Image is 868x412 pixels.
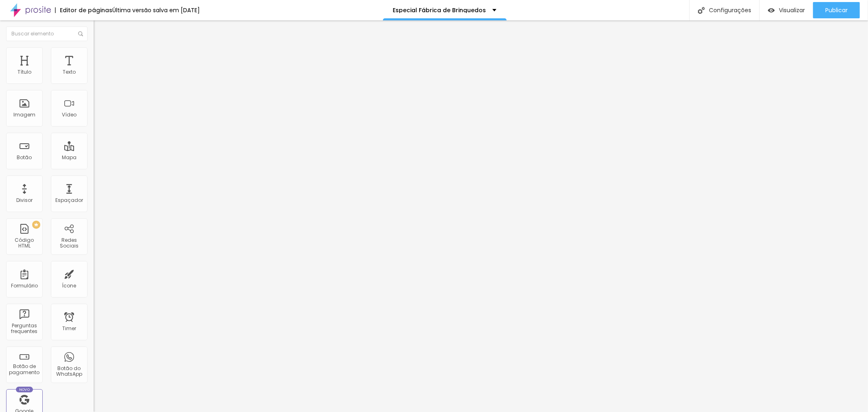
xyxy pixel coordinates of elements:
p: Especial Fábrica de Brinquedos [393,7,486,13]
div: Botão do WhatsApp [53,366,85,377]
div: Botão [17,155,32,160]
button: Publicar [813,2,860,18]
span: Publicar [825,7,848,13]
div: Código HTML [8,237,40,249]
div: Vídeo [62,112,77,118]
div: Editor de páginas [55,7,112,13]
img: Icone [698,7,705,14]
img: view-1.svg [768,7,775,14]
div: Perguntas frequentes [8,323,40,335]
div: Texto [63,69,76,75]
div: Timer [62,326,76,331]
img: Icone [78,31,83,36]
span: Visualizar [779,7,805,13]
div: Título [17,69,31,75]
div: Imagem [13,112,35,118]
div: Novo [16,387,33,392]
div: Mapa [62,155,77,160]
div: Última versão salva em [DATE] [112,7,200,13]
input: Buscar elemento [6,26,87,41]
div: Redes Sociais [53,237,85,249]
div: Espaçador [55,197,83,203]
div: Botão de pagamento [8,364,40,375]
button: Visualizar [760,2,813,18]
div: Divisor [16,197,33,203]
div: Formulário [11,283,38,289]
div: Ícone [62,283,77,289]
